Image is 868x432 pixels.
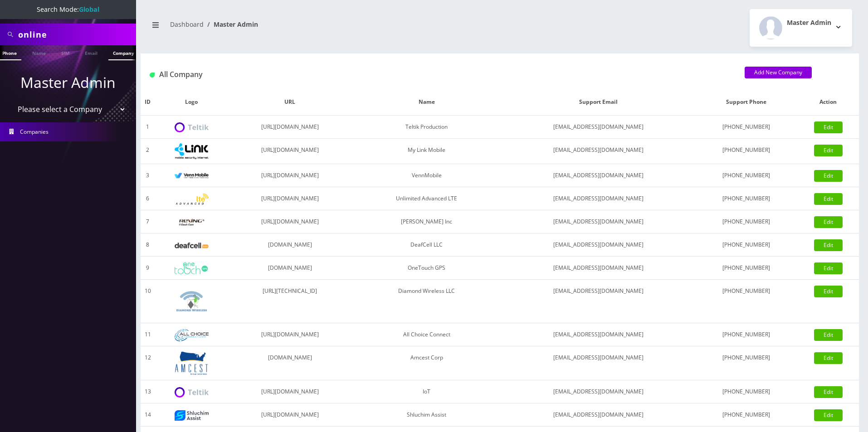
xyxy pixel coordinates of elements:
[175,387,209,398] img: IoT
[228,210,352,233] td: [URL][DOMAIN_NAME]
[28,45,50,59] a: Name
[175,122,209,133] img: Teltik Production
[814,216,843,228] a: Edit
[204,19,258,29] li: Master Admin
[351,323,502,346] td: All Choice Connect
[155,89,228,116] th: Logo
[502,403,695,427] td: [EMAIL_ADDRESS][DOMAIN_NAME]
[502,380,695,403] td: [EMAIL_ADDRESS][DOMAIN_NAME]
[502,233,695,257] td: [EMAIL_ADDRESS][DOMAIN_NAME]
[502,346,695,380] td: [EMAIL_ADDRESS][DOMAIN_NAME]
[502,280,695,323] td: [EMAIL_ADDRESS][DOMAIN_NAME]
[228,164,352,187] td: [URL][DOMAIN_NAME]
[228,187,352,210] td: [URL][DOMAIN_NAME]
[170,20,204,29] a: Dashboard
[228,346,352,380] td: [DOMAIN_NAME]
[141,403,155,427] td: 14
[228,323,352,346] td: [URL][DOMAIN_NAME]
[351,139,502,164] td: My Link Mobile
[150,73,155,78] img: All Company
[228,89,352,116] th: URL
[695,233,797,257] td: [PHONE_NUMBER]
[175,410,209,421] img: Shluchim Assist
[351,233,502,257] td: DeafCell LLC
[814,286,843,297] a: Edit
[502,116,695,139] td: [EMAIL_ADDRESS][DOMAIN_NAME]
[814,262,843,274] a: Edit
[228,403,352,427] td: [URL][DOMAIN_NAME]
[502,187,695,210] td: [EMAIL_ADDRESS][DOMAIN_NAME]
[695,323,797,346] td: [PHONE_NUMBER]
[351,89,502,116] th: Name
[175,194,209,205] img: Unlimited Advanced LTE
[141,164,155,187] td: 3
[814,239,843,251] a: Edit
[351,346,502,380] td: Amcest Corp
[228,380,352,403] td: [URL][DOMAIN_NAME]
[141,380,155,403] td: 13
[147,15,493,41] nav: breadcrumb
[695,210,797,233] td: [PHONE_NUMBER]
[814,145,843,156] a: Edit
[695,116,797,139] td: [PHONE_NUMBER]
[57,45,74,59] a: SIM
[150,70,731,79] h1: All Company
[228,257,352,280] td: [DOMAIN_NAME]
[502,210,695,233] td: [EMAIL_ADDRESS][DOMAIN_NAME]
[351,257,502,280] td: OneTouch GPS
[141,280,155,323] td: 10
[351,116,502,139] td: Teltik Production
[814,352,843,364] a: Edit
[175,262,209,274] img: OneTouch GPS
[175,329,209,341] img: All Choice Connect
[175,218,209,227] img: Rexing Inc
[787,19,831,27] h2: Master Admin
[351,280,502,323] td: Diamond Wireless LLC
[695,187,797,210] td: [PHONE_NUMBER]
[175,284,209,318] img: Diamond Wireless LLC
[79,5,99,14] strong: Global
[695,164,797,187] td: [PHONE_NUMBER]
[141,346,155,380] td: 12
[141,139,155,164] td: 2
[750,9,852,47] button: Master Admin
[351,164,502,187] td: VennMobile
[745,67,812,78] a: Add New Company
[502,164,695,187] td: [EMAIL_ADDRESS][DOMAIN_NAME]
[80,45,102,59] a: Email
[502,89,695,116] th: Support Email
[695,89,797,116] th: Support Phone
[141,187,155,210] td: 6
[351,210,502,233] td: [PERSON_NAME] Inc
[141,257,155,280] td: 9
[20,128,49,136] span: Companies
[351,187,502,210] td: Unlimited Advanced LTE
[18,26,134,43] input: Search All Companies
[37,5,99,14] span: Search Mode:
[175,243,209,248] img: DeafCell LLC
[228,280,352,323] td: [URL][TECHNICAL_ID]
[695,346,797,380] td: [PHONE_NUMBER]
[695,380,797,403] td: [PHONE_NUMBER]
[228,116,352,139] td: [URL][DOMAIN_NAME]
[141,89,155,116] th: ID
[814,121,843,133] a: Edit
[695,139,797,164] td: [PHONE_NUMBER]
[141,210,155,233] td: 7
[814,170,843,182] a: Edit
[814,386,843,398] a: Edit
[228,233,352,257] td: [DOMAIN_NAME]
[141,233,155,257] td: 8
[814,409,843,421] a: Edit
[351,380,502,403] td: IoT
[108,45,139,60] a: Company
[175,351,209,375] img: Amcest Corp
[695,403,797,427] td: [PHONE_NUMBER]
[141,116,155,139] td: 1
[141,323,155,346] td: 11
[502,257,695,280] td: [EMAIL_ADDRESS][DOMAIN_NAME]
[175,173,209,179] img: VennMobile
[502,139,695,164] td: [EMAIL_ADDRESS][DOMAIN_NAME]
[814,193,843,205] a: Edit
[228,139,352,164] td: [URL][DOMAIN_NAME]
